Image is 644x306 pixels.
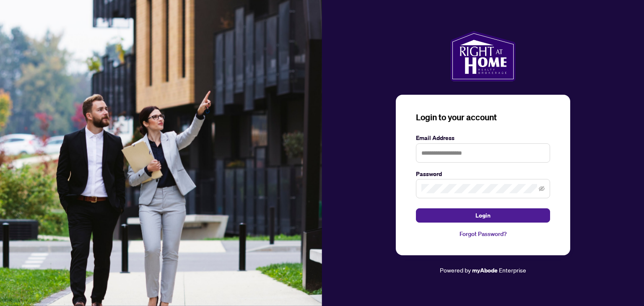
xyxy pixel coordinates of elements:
[440,266,471,274] span: Powered by
[475,209,491,222] span: Login
[416,229,550,239] a: Forgot Password?
[416,112,550,123] h3: Login to your account
[539,186,545,192] span: eye-invisible
[499,266,526,274] span: Enterprise
[472,266,498,275] a: myAbode
[416,133,550,143] label: Email Address
[450,31,515,81] img: ma-logo
[416,208,550,223] button: Login
[416,169,550,179] label: Password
